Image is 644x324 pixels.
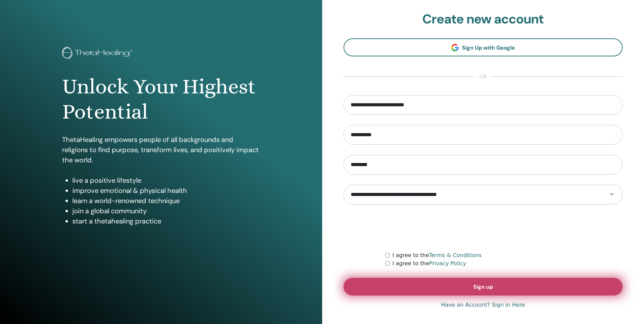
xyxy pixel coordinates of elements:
[429,260,466,267] a: Privacy Policy
[476,73,490,81] span: or
[72,175,260,185] li: live a positive lifestyle
[72,185,260,196] li: improve emotional & physical health
[72,216,260,226] li: start a thetahealing practice
[344,278,623,295] button: Sign up
[344,38,623,56] a: Sign Up with Google
[473,283,493,290] span: Sign up
[431,215,535,241] iframe: reCAPTCHA
[462,44,515,51] span: Sign Up with Google
[62,134,260,165] p: ThetaHealing empowers people of all backgrounds and religions to find purpose, transform lives, a...
[392,251,482,259] label: I agree to the
[72,206,260,216] li: join a global community
[429,252,481,258] a: Terms & Conditions
[344,12,623,27] h2: Create new account
[392,259,466,268] label: I agree to the
[441,301,525,309] a: Have an Account? Sign in Here
[72,196,260,206] li: learn a world-renowned technique
[62,74,260,125] h1: Unlock Your Highest Potential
